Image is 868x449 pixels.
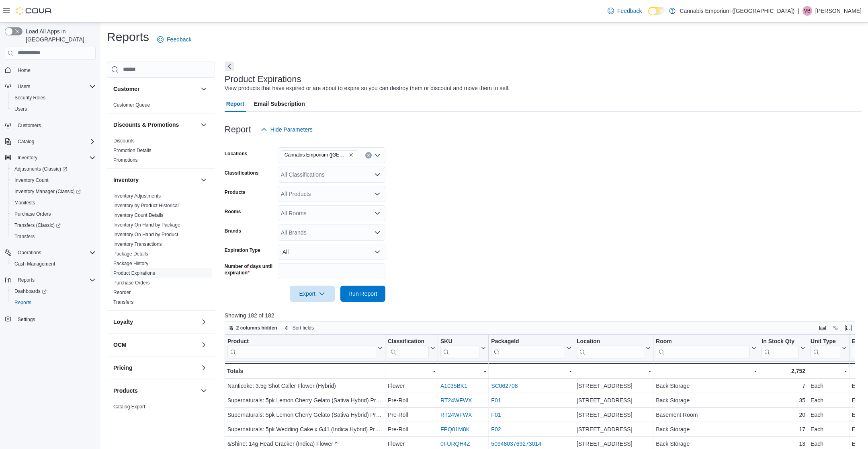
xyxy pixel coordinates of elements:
[113,102,150,108] span: Customer Queue
[811,410,847,420] div: Each
[113,85,139,93] h3: Customer
[2,119,99,131] button: Customers
[762,395,805,405] div: 35
[831,323,840,333] button: Display options
[14,248,96,257] span: Operations
[811,381,847,391] div: Each
[11,175,52,185] a: Inventory Count
[227,410,383,420] div: Supernaturals: 5pk Lemon Cherry Gelato (Sativa Hybrid) Pre-roll *
[113,404,145,410] span: Catalog Export
[374,191,381,197] button: Open list of options
[113,280,150,286] span: Purchase Orders
[14,121,44,130] a: Customers
[199,363,209,373] button: Pricing
[8,186,99,197] a: Inventory Manager (Classic)
[491,338,571,358] button: PackageId
[113,102,150,108] a: Customer Queue
[388,338,429,358] div: Classification
[113,364,197,372] button: Pricing
[11,175,96,185] span: Inventory Count
[14,95,45,101] span: Security Roles
[811,338,840,345] div: Unit Type
[18,249,41,256] span: Operations
[577,424,651,434] div: [STREET_ADDRESS]
[225,189,246,196] label: Products
[113,318,133,326] h3: Loyalty
[388,410,435,420] div: Pre-Roll
[8,258,99,270] button: Cash Management
[11,209,54,219] a: Purchase Orders
[236,325,277,331] span: 2 columns hidden
[656,338,750,358] div: Room
[227,395,383,405] div: Supernaturals: 5pk Lemon Cherry Gelato (Sativa Hybrid) Pre-roll *
[811,395,847,405] div: Each
[23,27,96,43] span: Load All Apps in [GEOGRAPHIC_DATA]
[2,64,99,76] button: Home
[340,286,385,302] button: Run Report
[227,338,383,358] button: Product
[388,381,435,391] div: Flower
[113,85,197,93] button: Customer
[113,138,135,144] span: Discounts
[14,275,38,285] button: Reports
[113,341,197,349] button: OCM
[843,323,853,333] button: Enter fullscreen
[5,61,96,346] nav: Complex example
[113,121,197,129] button: Discounts & Promotions
[811,439,847,449] div: Each
[113,148,151,153] a: Promotion Details
[11,286,96,296] span: Dashboards
[113,241,162,247] span: Inventory Transactions
[11,259,96,269] span: Cash Management
[14,299,31,306] span: Reports
[348,290,377,298] span: Run Report
[14,82,96,91] span: Users
[199,175,209,185] button: Inventory
[762,439,805,449] div: 13
[14,137,96,146] span: Catalog
[656,395,756,405] div: Back Storage
[798,6,799,16] p: |
[107,136,215,168] div: Discounts & Promotions
[281,323,317,333] button: Sort fields
[14,120,96,130] span: Customers
[440,338,479,358] div: SKU URL
[107,191,215,310] div: Inventory
[440,397,472,404] a: RT24WFWX
[113,157,138,163] span: Promotions
[18,138,34,145] span: Catalog
[440,441,470,447] a: 0FURQH4Z
[225,228,241,234] label: Brands
[225,263,274,276] label: Number of days until expiration
[2,81,99,92] button: Users
[374,229,381,236] button: Open list of options
[815,6,862,16] p: [PERSON_NAME]
[14,65,96,75] span: Home
[14,188,81,195] span: Inventory Manager (Classic)
[113,147,151,154] span: Promotion Details
[491,383,518,389] a: SC062708
[14,177,49,183] span: Inventory Count
[656,338,756,358] button: Room
[14,314,96,324] span: Settings
[440,338,486,358] button: SKU
[11,220,96,230] span: Transfers (Classic)
[199,84,209,94] button: Customer
[113,203,179,208] a: Inventory by Product Historical
[440,426,470,433] a: FPQ01M8K
[365,152,372,159] button: Clear input
[113,157,138,163] a: Promotions
[656,439,756,449] div: Back Storage
[648,7,665,15] input: Dark Mode
[113,387,138,395] h3: Products
[374,152,381,159] button: Open list of options
[285,151,347,159] span: Cannabis Emporium ([GEOGRAPHIC_DATA])
[254,96,305,112] span: Email Subscription
[11,104,96,114] span: Users
[440,338,479,345] div: SKU
[295,286,330,302] span: Export
[113,270,155,276] a: Product Expirations
[113,241,162,247] a: Inventory Transactions
[199,340,209,350] button: OCM
[113,222,180,228] a: Inventory On Hand by Package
